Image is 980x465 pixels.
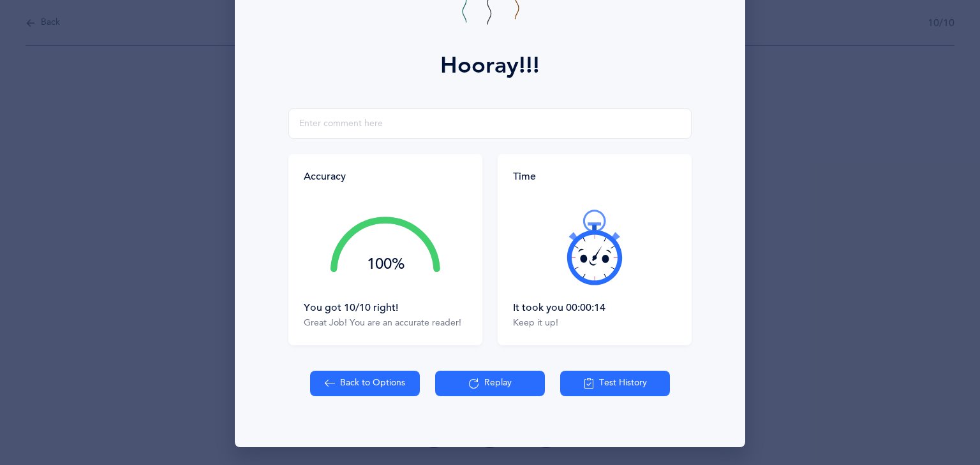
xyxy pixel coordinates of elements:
div: It took you 00:00:14 [513,301,676,315]
div: Keep it up! [513,317,676,330]
div: Time [513,169,676,183]
button: Back to Options [310,371,420,396]
div: Accuracy [304,169,346,183]
input: Enter comment here [288,108,692,139]
button: Replay [435,371,545,396]
button: Test History [560,371,670,396]
div: Great Job! You are an accurate reader! [304,317,467,330]
div: 100% [330,257,440,272]
div: You got 10/10 right! [304,301,467,315]
div: Hooray!!! [440,48,540,83]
